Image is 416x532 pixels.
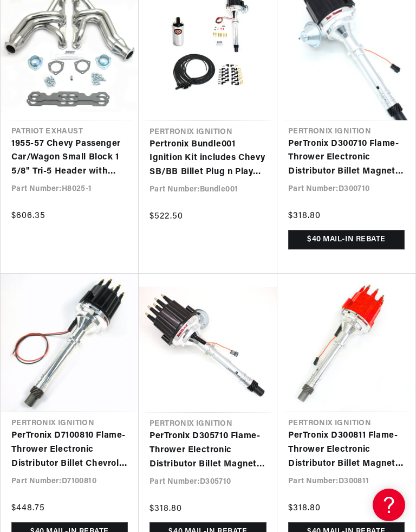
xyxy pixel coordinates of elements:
a: PerTronix D7100810 Flame-Thrower Electronic Distributor Billet Chevrolet Small Block/Big Block wi... [11,429,128,471]
a: PerTronix D300811 Flame-Thrower Electronic Distributor Billet Magnetic Trigger Chevrolet Small Bl... [288,429,405,471]
a: PerTronix D305710 Flame-Thrower Electronic Distributor Billet Magnetic Trigger Slip Collar Chevro... [149,430,266,471]
a: 1955-57 Chevy Passenger Car/Wagon Small Block 1 5/8" Tri-5 Header with Metallic Ceramic Coating [11,137,128,179]
a: Pertronix Bundle001 Ignition Kit includes Chevy SB/BB Billet Plug n Play Distributor with Black [... [149,138,266,180]
a: PerTronix D300710 Flame-Thrower Electronic Distributor Billet Magnetic Trigger Chevy SB/BB Black ... [288,137,405,179]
